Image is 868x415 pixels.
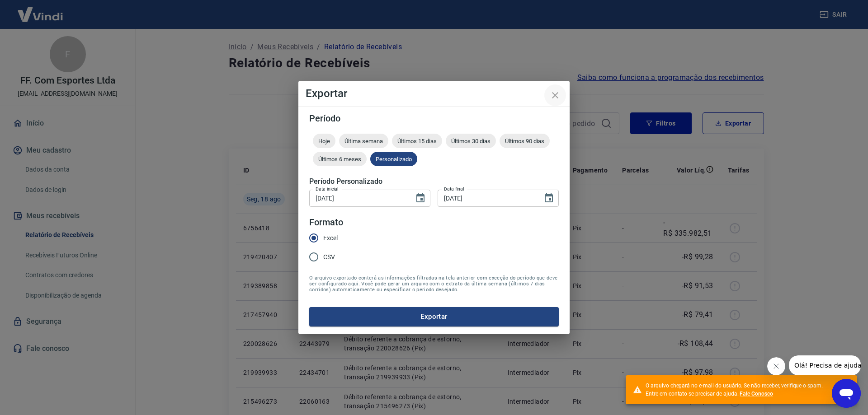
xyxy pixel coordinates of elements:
[313,134,335,148] div: Hoje
[438,190,536,206] input: DD/MM/YYYY
[370,152,417,166] div: Personalizado
[446,134,496,148] div: Últimos 30 dias
[309,275,559,293] span: O arquivo exportado conterá as informações filtradas na tela anterior com exceção do período que ...
[500,134,550,148] div: Últimos 90 dias
[316,186,339,192] label: Data inicial
[313,152,367,166] div: Últimos 6 meses
[323,252,335,262] span: CSV
[446,138,496,145] span: Últimos 30 dias
[789,355,861,375] iframe: Mensagem da empresa
[339,138,388,145] span: Última semana
[740,391,773,397] a: Fale Conosco
[832,379,861,408] iframe: Botão para abrir a janela de mensagens
[646,382,826,398] div: O arquivo chegará no e-mail do usuário. Se não receber, verifique o spam. Entre em contato se pre...
[767,357,785,375] iframe: Fechar mensagem
[392,138,442,145] span: Últimos 15 dias
[392,134,442,148] div: Últimos 15 dias
[411,189,429,207] button: Choose date, selected date is 16 de ago de 2025
[370,156,417,163] span: Personalizado
[309,216,343,229] legend: Formato
[309,190,408,206] input: DD/MM/YYYY
[544,84,566,106] button: close
[313,138,335,145] span: Hoje
[313,156,367,163] span: Últimos 6 meses
[323,233,338,243] span: Excel
[309,177,559,186] h5: Período Personalizado
[309,307,559,326] button: Exportar
[309,114,559,123] h5: Período
[500,138,550,145] span: Últimos 90 dias
[444,186,464,192] label: Data final
[540,189,558,207] button: Choose date, selected date is 18 de ago de 2025
[5,6,76,14] span: Olá! Precisa de ajuda?
[339,134,388,148] div: Última semana
[306,88,562,99] h4: Exportar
